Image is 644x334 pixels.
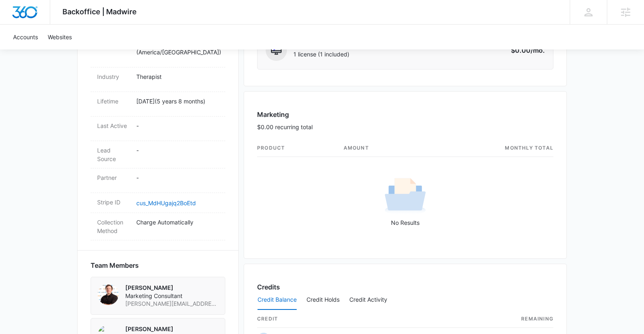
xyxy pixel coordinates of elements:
div: Last Active- [91,117,225,141]
a: cus_MdHUgajq2BoEtd [136,200,196,206]
dt: Partner [97,173,130,182]
dt: Industry [97,72,130,81]
p: $0.00 [506,45,545,55]
h3: Credits [257,282,280,292]
p: Therapist [136,72,219,81]
th: amount [337,139,426,157]
p: - [136,121,219,130]
p: [PERSON_NAME] [125,284,218,292]
div: Partner- [91,168,225,193]
dt: Lead Source [97,146,130,163]
img: Avery Berryman [98,284,119,305]
dt: Lifetime [97,97,130,105]
button: Credit Balance [258,290,297,310]
span: Team Members [91,260,139,270]
div: Local Time02:56pm (America/[GEOGRAPHIC_DATA]) [91,34,225,67]
span: /mo. [531,46,545,54]
p: No Results [258,218,553,227]
th: product [257,139,337,157]
th: credit [257,310,467,328]
div: Stripe IDcus_MdHUgajq2BoEtd [91,193,225,213]
button: Credit Activity [349,290,387,310]
button: Credit Holds [306,290,340,310]
p: [DATE] ( 5 years 8 months ) [136,97,219,105]
p: [PERSON_NAME] [125,325,218,333]
span: Backoffice | Madwire [62,7,137,16]
p: Charge Automatically [136,218,219,226]
div: Collection MethodCharge Automatically [91,213,225,240]
p: $0.00 recurring total [257,123,313,131]
div: Lead Source- [91,141,225,168]
a: Websites [43,25,77,49]
a: Accounts [8,25,43,49]
p: - [136,173,219,182]
img: No Results [385,175,426,216]
dt: Last Active [97,121,130,130]
span: Marketing Consultant [125,292,218,300]
div: Lifetime[DATE](5 years 8 months) [91,92,225,117]
th: monthly total [426,139,553,157]
dt: Stripe ID [97,198,130,206]
p: - [136,146,219,155]
th: Remaining [467,310,553,328]
div: IndustryTherapist [91,67,225,92]
span: [PERSON_NAME][EMAIL_ADDRESS][PERSON_NAME][DOMAIN_NAME] [125,300,218,308]
span: 1 license (1 included) [293,50,370,58]
dt: Collection Method [97,218,130,235]
h3: Marketing [257,110,313,119]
